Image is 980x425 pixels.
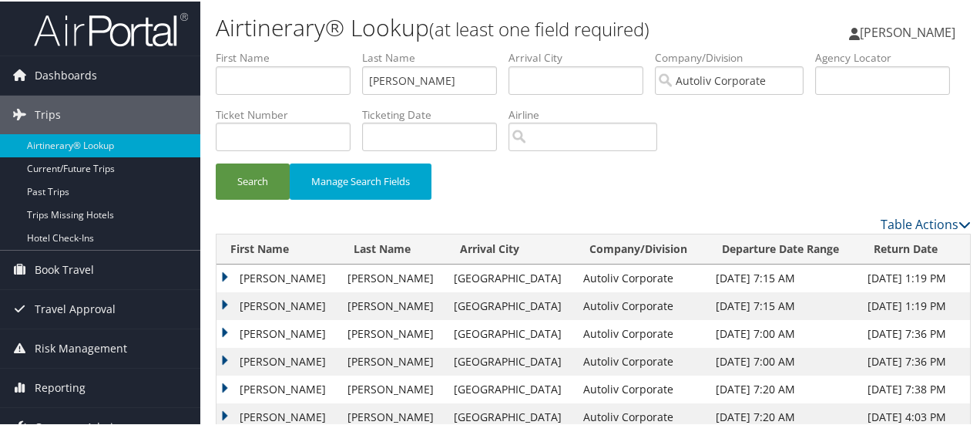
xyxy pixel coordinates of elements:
small: (at least one field required) [429,15,649,40]
label: Airline [508,106,669,121]
td: [PERSON_NAME] [340,291,447,319]
td: [GEOGRAPHIC_DATA] [446,319,576,346]
label: Agency Locator [815,49,962,64]
label: Arrival City [508,49,655,64]
a: [PERSON_NAME] [849,8,971,54]
td: [PERSON_NAME] [340,346,447,374]
td: [DATE] 1:19 PM [860,263,970,291]
td: [DATE] 7:00 AM [708,319,860,346]
td: [PERSON_NAME] [216,374,340,402]
td: [DATE] 1:19 PM [860,291,970,319]
span: Travel Approval [35,288,116,327]
td: Autoliv Corporate [576,346,707,374]
label: Ticketing Date [362,106,508,121]
th: Return Date: activate to sort column ascending [860,233,970,263]
td: [GEOGRAPHIC_DATA] [446,346,576,374]
th: Last Name: activate to sort column ascending [340,233,447,263]
td: [PERSON_NAME] [216,263,340,291]
td: [PERSON_NAME] [340,374,447,402]
label: Ticket Number [216,106,362,121]
td: [DATE] 7:20 AM [708,374,860,402]
label: Last Name [362,49,508,64]
span: [PERSON_NAME] [860,22,955,39]
td: [PERSON_NAME] [340,263,447,291]
span: Dashboards [35,55,97,93]
td: Autoliv Corporate [576,374,707,402]
td: Autoliv Corporate [576,263,707,291]
th: Departure Date Range: activate to sort column ascending [708,233,860,263]
td: [DATE] 7:36 PM [860,346,970,374]
th: Arrival City: activate to sort column ascending [446,233,576,263]
td: [GEOGRAPHIC_DATA] [446,263,576,291]
td: Autoliv Corporate [576,319,707,346]
td: [PERSON_NAME] [340,319,447,346]
td: [DATE] 7:15 AM [708,263,860,291]
span: Trips [35,94,61,133]
label: First Name [216,49,362,64]
td: [DATE] 7:00 AM [708,346,860,374]
span: Book Travel [35,249,94,288]
a: Table Actions [881,214,971,231]
td: [DATE] 7:36 PM [860,319,970,346]
td: [PERSON_NAME] [216,346,340,374]
button: Search [216,162,290,198]
td: [PERSON_NAME] [216,291,340,319]
th: Company/Division [576,233,707,263]
label: Company/Division [655,49,815,64]
span: Risk Management [35,328,127,366]
td: [DATE] 7:15 AM [708,291,860,319]
td: [DATE] 7:38 PM [860,374,970,402]
th: First Name: activate to sort column ascending [216,233,340,263]
span: Reporting [35,367,86,406]
img: airportal-logo.png [34,10,188,46]
button: Manage Search Fields [290,162,431,198]
h1: Airtinerary® Lookup [216,10,719,42]
td: [PERSON_NAME] [216,319,340,346]
td: Autoliv Corporate [576,291,707,319]
td: [GEOGRAPHIC_DATA] [446,291,576,319]
td: [GEOGRAPHIC_DATA] [446,374,576,402]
